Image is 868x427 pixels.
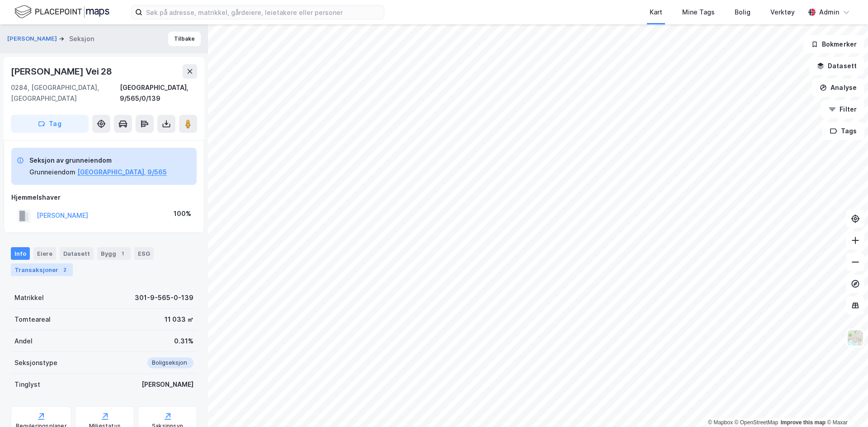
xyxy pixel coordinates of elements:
a: Improve this map [781,419,826,426]
div: Bolig [735,7,750,18]
div: Transaksjoner [11,263,73,276]
div: ESG [134,247,154,260]
div: 0.31% [174,336,193,347]
img: logo.f888ab2527a4732fd821a326f86c7f29.svg [14,4,109,20]
a: Mapbox [708,419,733,426]
div: 11 033 ㎡ [165,314,193,325]
button: Filter [821,100,864,118]
div: Seksjonstype [14,357,57,368]
iframe: Chat Widget [823,384,868,427]
div: Admin [819,7,839,18]
div: Matrikkel [14,292,44,303]
div: Mine Tags [682,7,715,18]
div: Tinglyst [14,379,40,390]
div: Andel [14,336,33,347]
div: Kart [650,7,662,18]
div: Seksjon av grunneiendom [29,155,167,166]
div: Grunneiendom [29,167,75,178]
div: 0284, [GEOGRAPHIC_DATA], [GEOGRAPHIC_DATA] [11,82,120,104]
div: Datasett [60,247,94,260]
div: Eiere [33,247,56,260]
div: Hjemmelshaver [11,192,197,203]
div: [GEOGRAPHIC_DATA], 9/565/0/139 [120,82,197,104]
a: OpenStreetMap [735,419,778,426]
button: Tilbake [168,32,201,46]
div: 100% [174,208,191,219]
div: [PERSON_NAME] [142,379,193,390]
div: Verktøy [770,7,795,18]
img: Z [847,329,864,347]
div: 2 [60,265,69,274]
div: Bygg [97,247,131,260]
div: 1 [118,249,127,258]
button: Analyse [812,79,864,97]
button: Bokmerker [803,35,864,53]
div: Info [11,247,30,260]
button: Tag [11,115,89,133]
button: Datasett [809,57,864,75]
button: Tags [822,122,864,140]
div: Kontrollprogram for chat [823,384,868,427]
div: Seksjon [69,33,94,44]
div: [PERSON_NAME] Vei 28 [11,64,114,79]
button: [GEOGRAPHIC_DATA], 9/565 [77,167,167,178]
div: Tomteareal [14,314,51,325]
button: [PERSON_NAME] [7,34,59,43]
input: Søk på adresse, matrikkel, gårdeiere, leietakere eller personer [142,5,384,19]
div: 301-9-565-0-139 [135,292,193,303]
